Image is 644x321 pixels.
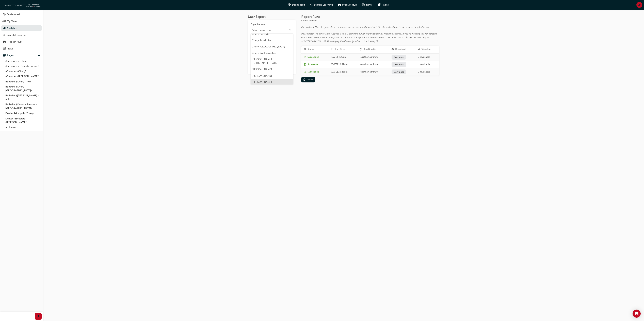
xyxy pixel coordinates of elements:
[1,39,42,45] a: Product Hub
[360,1,375,8] a: news-iconNews
[251,79,293,85] li: [PERSON_NAME]
[342,3,357,7] span: Product Hub
[248,15,296,19] h3: User Export
[338,3,341,7] span: car-icon
[1,52,42,59] button: Pages
[37,314,40,318] span: prev-icon
[3,13,6,16] span: guage-icon
[308,55,319,59] div: Succeeded
[251,56,293,66] li: [PERSON_NAME][GEOGRAPHIC_DATA]
[301,77,315,82] button: Rerun
[3,40,6,43] span: car-icon
[360,70,387,74] div: less than a minute
[251,66,293,73] li: [PERSON_NAME]
[1,11,42,18] a: Dashboard
[3,27,6,30] span: chart-icon
[395,47,406,51] div: Download
[288,3,291,7] span: guage-icon
[360,55,387,59] div: less than a minute
[1,18,42,25] a: My Team
[4,84,42,93] a: Bulletins (Chery - [GEOGRAPHIC_DATA])
[392,69,406,74] a: Download
[4,125,42,130] a: All Pages
[289,29,292,32] span: down-icon
[301,15,439,19] h3: Report Runs
[331,48,333,51] span: clock-icon
[1,46,42,52] a: News
[304,48,306,51] span: target-icon
[4,59,42,64] a: Accessories (Chery)
[375,1,391,8] a: pages-iconPages
[360,48,362,51] span: duration-icon
[418,63,430,66] span: Unavailable
[3,47,6,50] span: news-icon
[392,48,394,51] span: download-icon
[418,56,430,58] span: Unavailable
[638,3,641,7] span: JD
[366,3,373,7] span: News
[7,47,13,51] div: News
[4,69,42,74] a: Aftersales (Chery)
[331,55,355,59] div: [DATE] 4:25pm
[251,23,265,26] div: Organisations
[7,40,22,44] div: Product Hub
[335,47,345,51] div: Start Time
[1,11,42,52] button: DashboardMy TeamAnalyticsSearch LearningProduct HubNews
[304,71,306,74] span: report_succeeded-icon
[251,44,293,50] li: Chery [GEOGRAPHIC_DATA]
[378,3,380,7] span: pages-icon
[314,3,333,7] span: Search Learning
[288,27,293,33] button: toggle menu
[308,47,314,51] div: Status
[251,37,293,44] li: Chery Pukekohe
[418,70,430,73] span: Unavailable
[360,63,387,66] div: less than a minute
[251,73,293,79] li: [PERSON_NAME]
[38,53,40,58] span: up-icon
[4,79,42,84] a: Bulletins (Chery - AU)
[7,20,18,23] div: My Team
[292,3,305,7] span: Dashboard
[304,63,306,66] span: report_succeeded-icon
[636,2,642,8] button: JD
[1,25,42,31] a: Analytics
[7,33,26,37] div: Search Learning
[3,20,6,23] span: people-icon
[633,310,641,318] div: Open Intercom Messenger
[363,47,377,51] div: Run Duration
[7,53,14,57] div: Pages
[7,13,20,16] div: Dashboard
[1,32,42,38] a: Search Learning
[308,63,319,66] div: Succeeded
[331,70,355,74] div: [DATE] 10:26am
[4,102,42,111] a: Bulletins (Omoda Jaecoo - [GEOGRAPHIC_DATA])
[418,48,420,51] span: chart-icon
[3,54,6,57] span: pages-icon
[392,62,406,67] a: Download
[4,116,42,125] a: Dealer Principals ([PERSON_NAME])
[251,31,293,37] li: Chery Portside
[310,3,313,7] span: search-icon
[4,93,42,102] a: Bulletins ([PERSON_NAME] - AU)
[335,1,360,8] a: car-iconProduct Hub
[251,50,293,56] li: Chery Rockhampton
[362,3,365,7] span: news-icon
[3,34,5,37] span: search-icon
[303,79,305,81] span: replay-icon
[301,25,439,29] div: Run without filters to generate a comprehensive up-to-date data extract. Or, utilise the filters ...
[331,63,355,66] div: [DATE] 10:59am
[301,32,439,43] div: Please note: The timestamp supplied is in ISO standard, which is particularly for machine analysi...
[392,55,406,60] a: Download
[308,70,319,74] div: Succeeded
[4,111,42,116] a: Dealer Principals (Chery)
[4,64,42,69] a: Accessories (Omoda Jaecoo)
[2,1,40,8] img: oneconnect
[307,78,313,81] div: Rerun
[422,47,431,51] div: Visualise
[308,1,335,8] a: search-iconSearch Learning
[382,3,389,7] span: Pages
[251,27,293,33] input: Organisationstoggle menu
[304,56,306,59] span: report_succeeded-icon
